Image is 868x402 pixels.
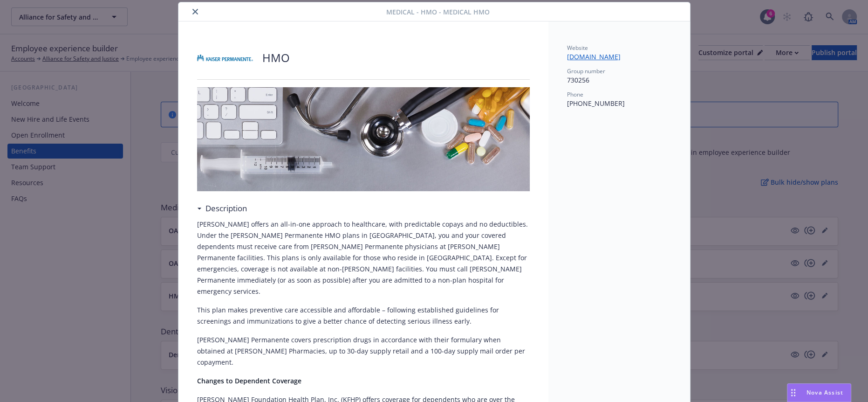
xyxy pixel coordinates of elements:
h3: Description [205,202,247,215]
span: Nova Assist [806,388,843,396]
span: Group number [567,67,605,75]
a: [DOMAIN_NAME] [567,52,628,61]
span: Website [567,44,588,52]
p: This plan makes preventive care accessible and affordable – following established guidelines for ... [197,305,530,327]
p: HMO [262,50,290,66]
div: Description [197,202,247,215]
button: Nova Assist [787,383,851,402]
span: Medical - HMO - Medical HMO [386,7,490,17]
span: Phone [567,90,583,98]
p: 730256 [567,75,671,85]
p: [PERSON_NAME] offers an all-in-one approach to healthcare, with predictable copays and no deducti... [197,219,530,297]
strong: Changes to Dependent Coverage [197,376,301,385]
img: banner [197,87,530,191]
p: [PERSON_NAME] Permanente covers prescription drugs in accordance with their formulary when obtain... [197,334,530,368]
img: Kaiser Permanente Insurance Company [197,44,253,72]
p: [PHONE_NUMBER] [567,98,671,108]
div: Drag to move [787,384,799,402]
button: close [190,6,201,17]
